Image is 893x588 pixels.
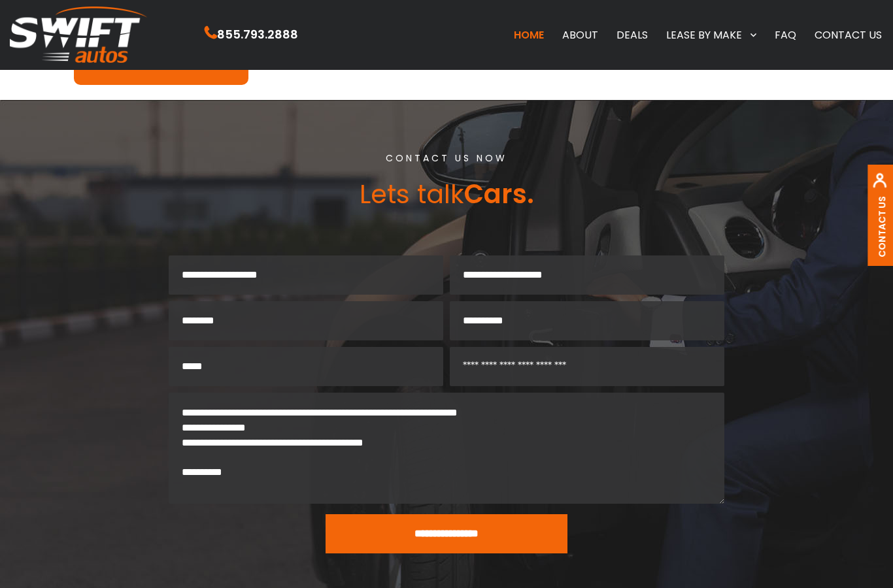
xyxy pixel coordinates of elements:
[10,7,147,63] img: Swift Autos
[464,176,534,212] span: Cars.
[205,27,298,42] a: 855.793.2888
[217,25,298,44] span: 855.793.2888
[657,21,766,48] a: LEASE BY MAKE
[766,21,805,48] a: FAQ
[872,173,887,196] img: contact us, iconuser
[607,21,657,48] a: DEALS
[805,21,891,48] a: CONTACT US
[54,154,839,163] h5: CONTACT US NOW
[505,21,553,48] a: HOME
[54,164,839,255] h3: Lets talk
[553,21,607,48] a: ABOUT
[875,196,888,257] a: Contact Us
